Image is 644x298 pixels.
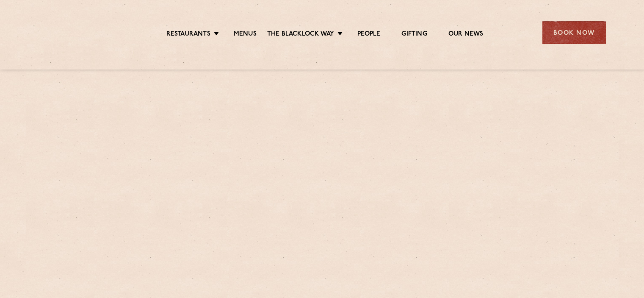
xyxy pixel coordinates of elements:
[166,30,210,39] a: Restaurants
[267,30,334,39] a: The Blacklock Way
[234,30,257,39] a: Menus
[39,8,112,57] img: svg%3E
[357,30,380,39] a: People
[401,30,427,39] a: Gifting
[448,30,484,39] a: Our News
[542,21,606,44] div: Book Now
